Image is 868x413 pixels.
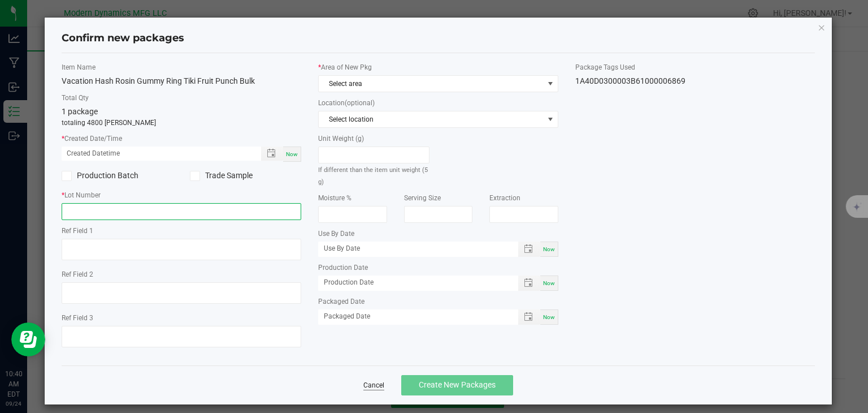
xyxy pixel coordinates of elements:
[543,280,555,286] span: Now
[62,62,302,72] label: Item Name
[62,93,302,103] label: Total Qty
[575,75,815,87] div: 1A40D0300003B61000006869
[62,313,302,323] label: Ref Field 3
[318,166,428,186] small: If different than the item unit weight (5 g)
[419,380,496,389] span: Create New Packages
[62,31,815,46] h4: Confirm new packages
[319,76,544,92] span: Select area
[318,62,558,72] label: Area of New Pkg
[11,322,45,356] iframe: Resource center
[518,242,540,257] span: Toggle popup
[190,170,301,182] label: Trade Sample
[62,134,302,144] label: Created Date/Time
[489,193,558,203] label: Extraction
[518,276,540,291] span: Toggle popup
[363,381,384,390] a: Cancel
[62,118,302,128] p: totaling 4800 [PERSON_NAME]
[62,107,98,116] span: 1 package
[261,147,283,161] span: Toggle popup
[62,226,302,236] label: Ref Field 1
[318,242,506,256] input: Use By Date
[62,75,302,87] div: Vacation Hash Rosin Gummy Ring Tiki Fruit Punch Bulk
[62,147,250,161] input: Created Datetime
[318,134,429,144] label: Unit Weight (g)
[318,309,506,324] input: Packaged Date
[318,229,558,239] label: Use By Date
[62,269,302,279] label: Ref Field 2
[318,263,558,273] label: Production Date
[286,151,298,157] span: Now
[318,296,558,307] label: Packaged Date
[401,375,513,395] button: Create New Packages
[404,193,473,203] label: Serving Size
[518,309,540,325] span: Toggle popup
[318,98,558,108] label: Location
[62,170,173,182] label: Production Batch
[318,111,558,128] span: NO DATA FOUND
[543,246,555,252] span: Now
[319,111,544,127] span: Select location
[543,314,555,320] span: Now
[345,99,375,107] span: (optional)
[575,62,815,72] label: Package Tags Used
[318,193,387,203] label: Moisture %
[62,190,302,200] label: Lot Number
[318,276,506,290] input: Production Date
